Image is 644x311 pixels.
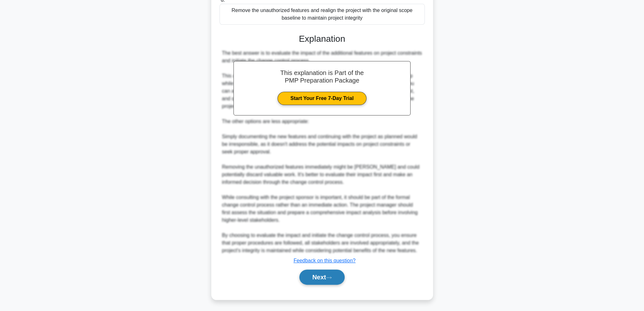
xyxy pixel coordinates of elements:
[277,92,367,105] a: Start Your Free 7-Day Trial
[222,49,422,254] div: The best answer is to evaluate the impact of the additional features on project constraints and i...
[299,270,345,285] button: Next
[223,34,421,44] h3: Explanation
[220,4,425,25] div: Remove the unauthorized features and realign the project with the original scope baseline to main...
[294,258,356,263] a: Feedback on this question?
